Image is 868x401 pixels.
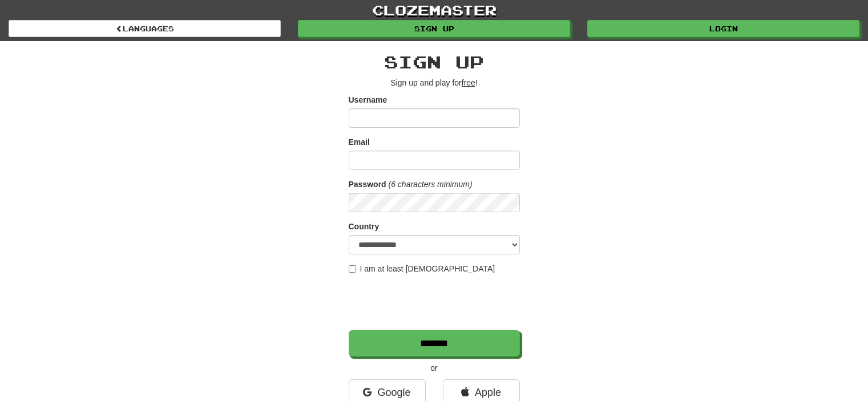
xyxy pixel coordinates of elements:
[349,362,520,374] p: or
[349,280,522,325] iframe: reCAPTCHA
[9,20,281,37] a: Languages
[349,221,380,232] label: Country
[349,265,356,273] input: I am at least [DEMOGRAPHIC_DATA]
[349,263,495,274] label: I am at least [DEMOGRAPHIC_DATA]
[462,78,475,87] u: free
[389,180,473,189] em: (6 characters minimum)
[349,77,520,88] p: Sign up and play for !
[349,136,370,148] label: Email
[349,94,387,106] label: Username
[349,52,520,71] h2: Sign up
[587,20,859,37] a: Login
[349,179,386,190] label: Password
[298,20,570,37] a: Sign up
